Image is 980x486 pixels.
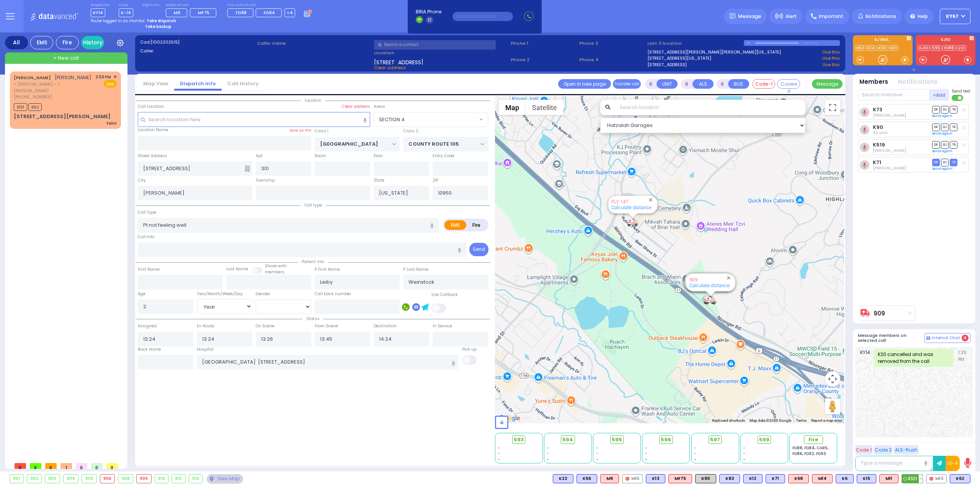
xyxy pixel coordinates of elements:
[264,10,275,16] span: FD84
[932,335,960,341] span: Internal Chat
[812,79,843,89] button: Message
[91,18,145,24] span: You're logged in as monitor.
[902,474,923,483] div: BLS
[45,463,57,469] span: 0
[547,451,549,457] span: -
[932,149,952,153] a: Send again
[879,474,898,483] div: ALS
[596,451,598,457] span: -
[462,346,477,353] label: Pick up
[725,274,732,281] button: Close
[27,475,42,483] div: 902
[302,316,323,322] span: Status
[728,79,749,89] button: BUS
[100,475,115,483] div: 906
[142,3,159,8] label: Night unit
[956,45,966,51] a: Util
[96,74,111,80] span: 3:53 PM
[703,295,715,304] div: 901
[822,55,840,62] a: Use this
[932,159,940,166] span: DR
[374,65,406,71] span: Clear address
[836,474,854,483] div: K6
[825,100,840,115] button: Toggle fullscreen view
[226,266,248,272] label: Last Name
[138,267,160,273] label: First Name
[526,100,563,115] button: Show satellite imagery
[10,475,23,483] div: 901
[189,475,203,483] div: 913
[792,445,835,457] div: FD88, FD84, CAR5, FD86, FD92, FD93
[82,475,96,483] div: 905
[315,323,338,329] label: From Scene
[379,116,405,124] span: SECTION 4
[444,220,467,230] label: EMS
[766,474,785,483] div: K71
[857,474,876,483] div: BLS
[647,55,711,62] a: [STREET_ADDRESS][US_STATE]
[81,36,104,49] a: History
[198,10,209,16] span: MF75
[788,474,809,483] div: K68
[898,78,938,86] button: Notifications
[743,474,763,483] div: BLS
[929,477,933,481] img: red-radio-icon.svg
[562,436,573,444] span: 594
[853,38,913,43] label: KJ EMS...
[577,474,597,483] div: BLS
[511,57,577,63] span: Phone 2
[668,474,692,483] div: ALS
[646,474,665,483] div: BLS
[138,323,157,329] label: Assigned
[374,112,488,127] span: SECTION 4
[719,474,740,483] div: BLS
[150,39,180,45] span: [1002202515]
[941,124,949,131] span: SO
[866,13,896,20] span: Notifications
[916,38,975,43] label: KJFD
[431,292,458,298] label: Use Callback
[5,36,28,49] div: All
[452,12,513,21] input: (000)000-00000
[579,40,645,47] span: Phone 3
[645,451,647,457] span: -
[873,148,906,153] span: Aron Spielman
[646,474,665,483] div: K13
[265,263,287,269] small: Share with
[694,445,696,451] span: -
[613,79,641,89] button: Transfer call
[374,323,397,329] label: Destination
[236,10,247,16] span: FD88
[55,74,91,81] span: [PERSON_NAME]
[694,457,696,462] span: -
[932,114,952,118] a: Send again
[497,413,522,423] a: Open this area in Google Maps (opens a new window)
[647,196,654,203] button: Close
[822,62,840,68] a: Use this
[929,89,949,101] button: +Add
[416,8,441,15] span: BRIA Phone
[759,436,769,444] span: 599
[104,80,117,88] span: EMS
[918,45,930,51] a: KJFD
[873,124,883,130] a: K90
[766,474,785,483] div: BLS
[91,463,103,469] span: 0
[622,474,643,483] div: M15
[918,13,928,20] span: Help
[166,3,219,8] label: Medic on call
[657,79,678,89] button: UNIT
[719,474,740,483] div: K83
[894,445,919,455] button: ALS-Rush
[962,335,969,341] span: 4
[902,475,923,483] span: K101
[315,128,328,134] label: Cross 1
[138,112,371,127] input: Search location here
[860,349,874,367] span: KY14
[600,474,619,483] div: M9
[287,10,293,16] span: +4
[950,474,970,483] div: K62
[28,103,42,111] span: K62
[825,371,840,387] button: Map camera controls
[497,413,522,423] img: Google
